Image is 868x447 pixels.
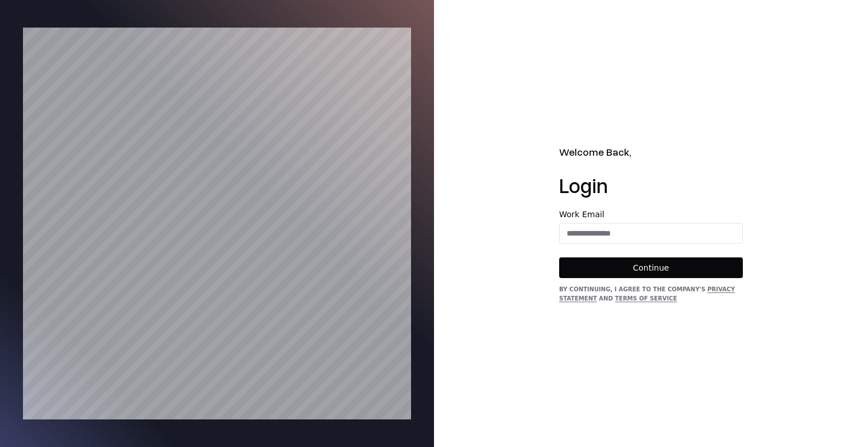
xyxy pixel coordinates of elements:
a: Terms of Service [615,295,677,302]
a: Privacy Statement [559,286,735,302]
h1: Login [559,174,743,196]
label: Work Email [559,210,743,218]
button: Continue [559,257,743,278]
div: By continuing, I agree to the Company's and [559,285,743,303]
h2: Welcome Back, [559,144,743,160]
